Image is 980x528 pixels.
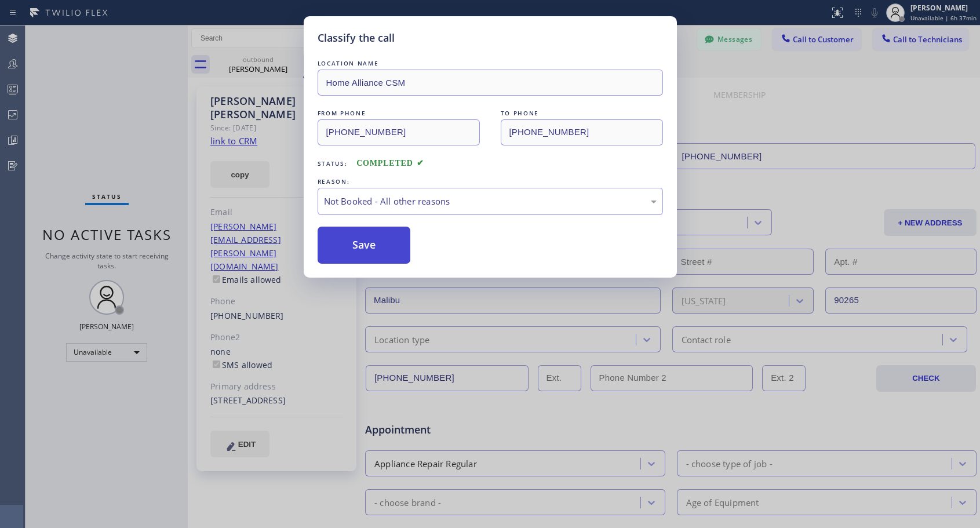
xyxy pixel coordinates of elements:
[318,176,663,188] div: REASON:
[501,107,663,119] div: TO PHONE
[318,119,480,145] input: From phone
[324,195,657,208] div: Not Booked - All other reasons
[318,30,395,46] h5: Classify the call
[318,107,480,119] div: FROM PHONE
[356,159,424,167] span: COMPLETED
[318,159,348,167] span: Status:
[501,119,663,145] input: To phone
[318,57,663,70] div: LOCATION NAME
[318,227,411,264] button: Save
